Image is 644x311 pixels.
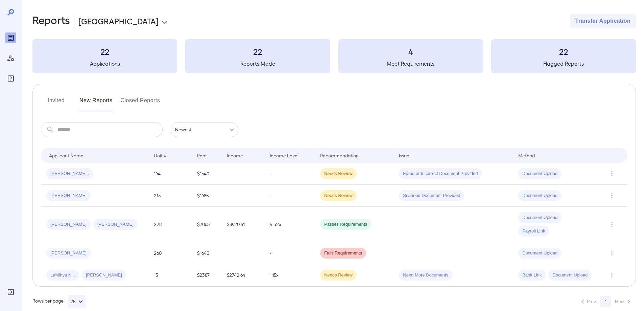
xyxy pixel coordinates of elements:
div: Income Level [270,151,299,159]
h5: Flagged Reports [491,60,636,68]
button: Row Actions [606,168,617,179]
td: 228 [148,207,191,242]
td: - [264,242,315,264]
span: LaMihya N... [46,272,79,279]
td: $2742.64 [221,264,264,286]
button: Row Actions [606,190,617,201]
span: Needs Review [320,272,357,279]
p: [GEOGRAPHIC_DATA] [78,16,159,26]
span: Fails Requirements [320,250,366,257]
span: Passes Requirements [320,221,371,228]
div: Recommendation [320,151,359,159]
td: 164 [148,163,191,185]
span: Document Upload [518,250,562,257]
h5: Reports Made [185,60,330,68]
span: Fraud or Incorrect Document Provided [399,171,482,177]
td: 4.32x [264,207,315,242]
td: 13 [148,264,191,286]
span: Document Upload [518,193,562,199]
span: Payroll Link [518,228,549,235]
div: Rows per page [32,295,86,308]
span: [PERSON_NAME] [46,193,91,199]
div: Reports [5,32,16,43]
span: Bank Link [518,272,546,279]
div: FAQ [5,73,16,84]
td: 260 [148,242,191,264]
button: Row Actions [606,270,617,281]
td: $2065 [192,207,221,242]
h5: Applications [32,60,177,68]
div: Rent [197,151,208,159]
button: 25 [68,295,86,308]
button: Row Actions [606,248,617,259]
h3: 22 [185,46,330,57]
div: Issue [399,151,410,159]
td: $1640 [192,242,221,264]
td: $8920.51 [221,207,264,242]
span: Needs Review [320,171,357,177]
h3: 22 [32,46,177,57]
button: Transfer Application [570,14,636,28]
div: Log Out [5,287,16,297]
span: Need More Documents [399,272,452,279]
span: Document Upload [548,272,592,279]
span: Document Upload [518,171,562,177]
span: Document Upload [518,215,562,221]
button: Invited [41,95,71,111]
td: - [264,185,315,207]
div: Manage Users [5,53,16,64]
td: - [264,163,315,185]
div: Newest [171,122,238,137]
span: [PERSON_NAME] [82,272,126,279]
div: Method [518,151,535,159]
span: [PERSON_NAME] [93,221,138,228]
span: [PERSON_NAME] [46,250,91,257]
div: Applicant Name [49,151,84,159]
div: Unit # [154,151,167,159]
button: Closed Reports [121,95,160,111]
h3: 22 [491,46,636,57]
button: page 1 [600,296,611,307]
button: Row Actions [606,219,617,230]
summary: 22Applications22Reports Made4Meet Requirements22Flagged Reports [32,39,636,73]
td: $1540 [192,163,221,185]
nav: pagination navigation [576,296,636,307]
h2: Reports [32,14,70,28]
td: 213 [148,185,191,207]
div: Income [227,151,243,159]
span: Needs Review [320,193,357,199]
span: Scanned Document Provided [399,193,464,199]
td: $2387 [192,264,221,286]
h3: 4 [338,46,483,57]
h5: Meet Requirements [338,60,483,68]
td: $1685 [192,185,221,207]
span: [PERSON_NAME] [46,221,91,228]
button: New Reports [79,95,113,111]
td: 1.15x [264,264,315,286]
span: [PERSON_NAME].. [46,171,93,177]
